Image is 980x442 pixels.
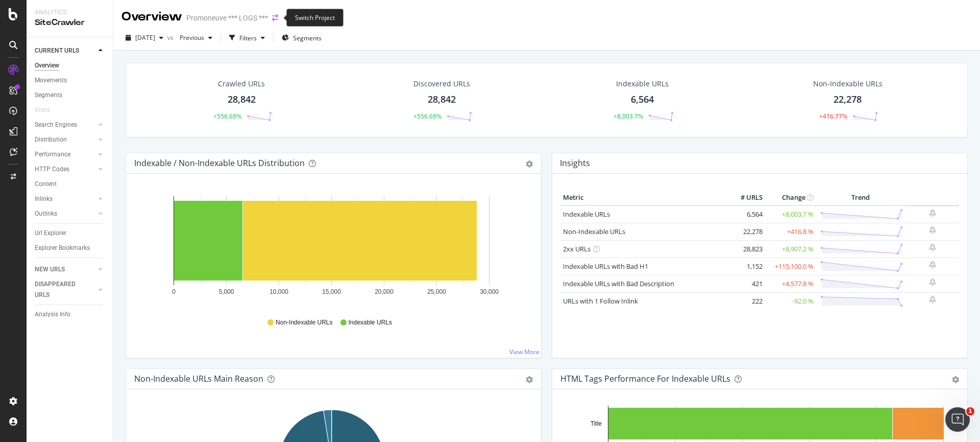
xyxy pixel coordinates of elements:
text: 5,000 [218,288,234,295]
div: bell-plus [929,243,936,251]
div: SiteCrawler [35,17,105,29]
div: bell-plus [929,295,936,304]
div: +8,003.7% [614,112,643,121]
div: Explorer Bookmarks [35,243,90,253]
th: # URLS [724,190,765,205]
div: HTML Tags Performance for Indexable URLs [560,374,730,384]
text: 10,000 [269,288,288,295]
td: 1,152 [724,258,765,275]
a: Analysis Info [35,309,106,320]
div: Search Engines [35,120,77,130]
a: Distribution [35,134,95,145]
div: Distribution [35,134,67,145]
a: Indexable URLs [563,210,610,219]
td: -92.0 % [765,292,816,310]
td: +8,907.2 % [765,240,816,258]
div: Outlinks [35,208,57,219]
div: bell-plus [929,226,936,234]
a: Overview [35,60,106,71]
button: Segments [278,30,326,46]
div: +416.77% [819,112,847,121]
a: Performance [35,149,95,160]
td: 28,823 [724,240,765,258]
a: Url Explorer [35,228,106,239]
span: vs [167,33,176,42]
div: Non-Indexable URLs Main Reason [134,374,263,384]
div: Filters [239,34,257,42]
a: URLs with 1 Follow Inlink [563,296,638,306]
a: Indexable URLs with Bad Description [563,279,674,288]
div: DISAPPEARED URLS [35,279,86,300]
a: CURRENT URLS [35,45,95,56]
text: 30,000 [480,288,499,295]
div: Analytics [35,8,105,17]
th: Trend [816,190,905,205]
div: bell-plus [929,278,936,286]
div: Movements [35,75,67,86]
text: 0 [172,288,176,295]
a: 2xx URLs [563,244,591,253]
span: Non-Indexable URLs [276,318,332,327]
h4: Insights [560,156,590,170]
td: 6,564 [724,205,765,223]
text: 25,000 [427,288,446,295]
a: View More [509,347,540,356]
div: gear [526,376,533,383]
a: Visits [35,105,60,115]
div: Analysis Info [35,309,70,320]
div: gear [526,160,533,168]
iframe: Intercom live chat [945,407,970,432]
svg: A chart. [134,190,529,309]
a: Search Engines [35,120,95,130]
button: Previous [176,30,216,46]
span: 1 [966,407,974,415]
div: Crawled URLs [218,79,265,89]
div: 6,564 [631,93,654,106]
a: Non-Indexable URLs [563,227,625,236]
div: Inlinks [35,194,53,204]
div: HTTP Codes [35,164,69,175]
td: +8,003.7 % [765,205,816,223]
div: Overview [35,60,59,71]
a: Content [35,179,106,190]
div: Indexable URLs [616,79,669,89]
td: 421 [724,275,765,292]
td: +115,100.0 % [765,258,816,275]
td: +4,577.8 % [765,275,816,292]
div: arrow-right-arrow-left [272,14,278,21]
div: Performance [35,149,70,160]
text: 20,000 [375,288,394,295]
button: Filters [225,30,269,46]
div: Non-Indexable URLs [813,79,883,89]
div: NEW URLS [35,264,65,275]
td: 22,278 [724,223,765,240]
div: Url Explorer [35,228,66,239]
div: Segments [35,90,62,101]
div: gear [952,376,959,383]
a: Inlinks [35,194,95,204]
div: 22,278 [834,93,862,106]
span: Segments [293,34,322,42]
th: Change [765,190,816,205]
a: NEW URLS [35,264,95,275]
div: bell-plus [929,261,936,269]
div: Overview [121,8,182,26]
td: +416.8 % [765,223,816,240]
a: DISAPPEARED URLS [35,279,95,300]
div: Indexable / Non-Indexable URLs Distribution [134,158,305,168]
div: 28,842 [228,93,256,106]
span: 2025 Aug. 28th [135,33,155,42]
td: 222 [724,292,765,310]
a: HTTP Codes [35,164,95,175]
span: Indexable URLs [349,318,392,327]
text: 15,000 [322,288,341,295]
div: Switch Project [286,9,344,27]
a: Movements [35,75,106,86]
th: Metric [560,190,724,205]
div: CURRENT URLS [35,45,79,56]
div: 28,842 [428,93,456,106]
a: Segments [35,90,106,101]
div: +556.69% [213,112,241,121]
div: bell-plus [929,209,936,217]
